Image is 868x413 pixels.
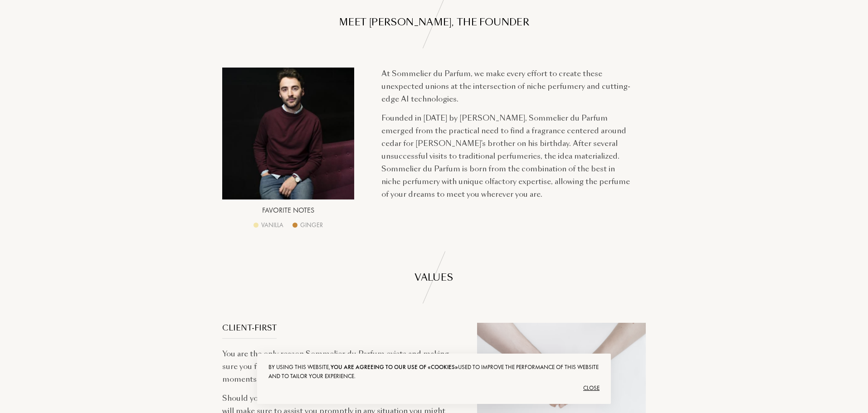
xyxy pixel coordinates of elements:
span: you are agreeing to our use of «cookies» [331,363,458,371]
div: Close [268,381,600,395]
div: Founded in [DATE] by [PERSON_NAME], Sommelier du Parfum emerged from the practical need to find a... [381,112,632,201]
div: VALUES [414,271,453,284]
div: Ginger [300,220,323,230]
div: You are the only reason Sommelier du Parfum exists and making sure you find the hidden gem that w... [222,348,457,386]
div: MEET [PERSON_NAME], THE FOUNDER [339,15,529,29]
div: Favorite notes [262,205,314,216]
div: By using this website, used to improve the performance of this website and to tailor your experie... [268,363,600,381]
div: At Sommelier du Parfum, we make every effort to create these unexpected unions at the intersectio... [381,68,632,106]
div: CLIENT-FIRST [222,323,277,339]
div: Vanilla [261,220,283,230]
